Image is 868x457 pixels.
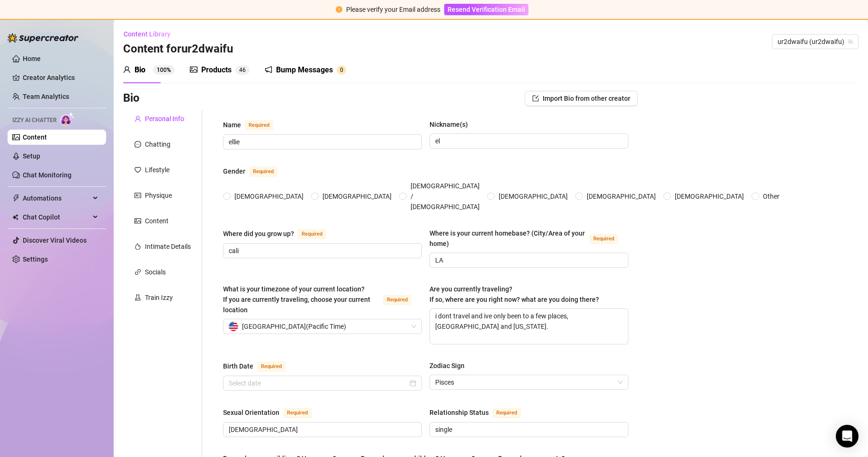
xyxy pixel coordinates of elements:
span: Are you currently traveling? If so, where are you right now? what are you doing there? [430,285,599,303]
img: logo-BBDzfeDw.svg [8,33,79,43]
div: Chatting [145,139,170,149]
div: Where did you grow up? [223,228,294,239]
h3: Content for ur2dwaifu [123,42,233,57]
span: Izzy AI Chatter [12,116,56,125]
span: Required [283,408,312,418]
a: Discover Viral Videos [23,237,87,244]
input: Sexual Orientation [229,424,414,435]
span: idcard [134,192,141,199]
div: Relationship Status [430,407,489,418]
span: Required [492,408,521,418]
div: Personal Info [145,114,184,124]
span: message [134,141,141,148]
a: Content [23,133,47,141]
div: Physique [145,190,172,201]
div: Bump Messages [276,64,333,76]
input: Nickname(s) [435,136,621,146]
span: [DEMOGRAPHIC_DATA] [231,191,307,202]
a: Setup [23,152,40,160]
span: exclamation-circle [336,6,342,13]
div: Products [201,64,232,76]
span: [DEMOGRAPHIC_DATA] [671,191,748,202]
sup: 100% [153,65,175,75]
span: [DEMOGRAPHIC_DATA] [319,191,395,202]
button: Import Bio from other creator [525,91,638,106]
a: Home [23,55,41,62]
div: Sexual Orientation [223,407,279,418]
span: Other [759,191,783,202]
label: Where is your current homebase? (City/Area of your home) [430,228,628,249]
span: Required [257,361,286,372]
span: Import Bio from other creator [543,95,630,102]
div: Lifestyle [145,165,170,175]
label: Name [223,119,284,131]
label: Nickname(s) [430,119,474,130]
span: heart [134,167,141,173]
span: picture [190,66,197,73]
button: Resend Verification Email [444,4,528,15]
div: Please verify your Email address [346,4,440,15]
a: Team Analytics [23,93,69,100]
span: Chat Copilot [23,210,90,225]
span: [DEMOGRAPHIC_DATA] [583,191,660,202]
label: Zodiac Sign [430,360,471,371]
input: Where did you grow up? [229,246,414,256]
div: Bio [134,64,145,76]
input: Relationship Status [435,424,621,435]
div: Socials [145,267,166,277]
span: team [848,39,853,44]
button: Content Library [123,26,178,42]
span: Pisces [435,375,623,389]
label: Sexual Orientation [223,407,322,418]
sup: 46 [235,65,250,75]
label: Relationship Status [430,407,531,418]
span: link [134,269,141,275]
label: Where did you grow up? [223,228,337,239]
span: 4 [239,67,242,73]
div: Gender [223,166,245,176]
label: Gender [223,166,288,177]
span: Content Library [124,30,170,38]
input: Name [229,137,414,147]
div: Name [223,120,241,130]
div: Birth Date [223,361,253,371]
div: Content [145,216,169,226]
div: Nickname(s) [430,119,468,130]
input: Birth Date [229,378,408,388]
input: Where is your current homebase? (City/Area of your home) [435,255,621,265]
span: Required [298,229,326,239]
div: Train Izzy [145,292,173,303]
span: picture [134,218,141,224]
span: experiment [134,294,141,301]
div: Where is your current homebase? (City/Area of your home) [430,228,586,249]
span: user [123,66,131,73]
a: Settings [23,255,48,263]
img: us [229,322,238,331]
span: thunderbolt [12,194,20,202]
span: ur2dwaifu (ur2dwaifu) [778,35,853,49]
span: import [532,95,539,102]
span: fire [134,243,141,250]
div: Zodiac Sign [430,360,465,371]
span: Required [249,167,277,177]
img: Chat Copilot [12,214,18,220]
span: [GEOGRAPHIC_DATA] ( Pacific Time ) [242,319,346,334]
span: [DEMOGRAPHIC_DATA] [495,191,572,202]
span: Resend Verification Email [447,6,525,13]
span: [DEMOGRAPHIC_DATA] / [DEMOGRAPHIC_DATA] [407,181,483,212]
a: Chat Monitoring [23,171,72,179]
div: Intimate Details [145,241,191,252]
img: AI Chatter [60,112,75,126]
label: Birth Date [223,360,296,372]
span: user [134,115,141,122]
a: Creator Analytics [23,70,98,85]
span: What is your timezone of your current location? If you are currently traveling, choose your curre... [223,285,370,314]
span: Required [383,295,412,305]
span: Automations [23,191,90,206]
span: Required [590,234,618,244]
textarea: i dont travel and ive only been to a few places, [GEOGRAPHIC_DATA] and [US_STATE]. [430,309,628,344]
span: 6 [242,67,246,73]
span: Required [245,120,273,131]
sup: 0 [337,65,346,75]
span: notification [265,66,272,73]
